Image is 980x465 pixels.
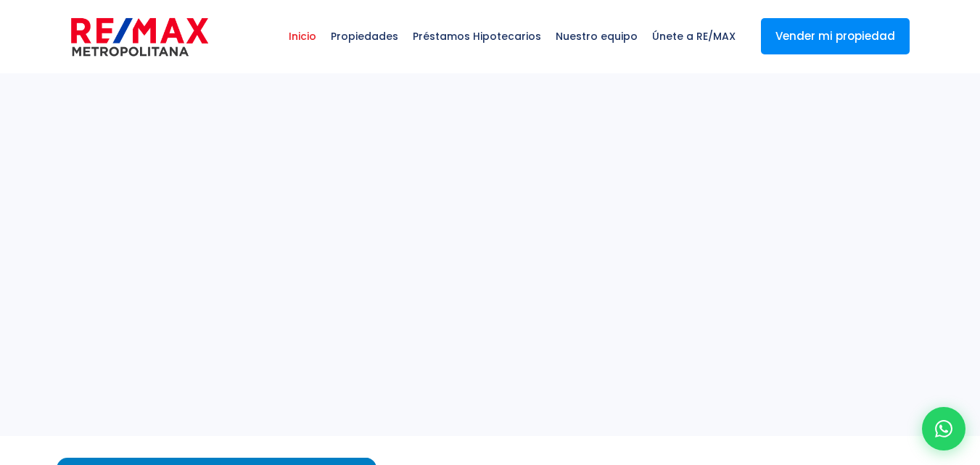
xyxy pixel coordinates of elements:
a: Vender mi propiedad [761,18,910,54]
span: Nuestro equipo [548,15,645,58]
span: Propiedades [324,15,405,58]
span: Únete a RE/MAX [645,15,743,58]
img: remax-metropolitana-logo [71,15,208,59]
span: Inicio [281,15,324,58]
span: Préstamos Hipotecarios [405,15,548,58]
